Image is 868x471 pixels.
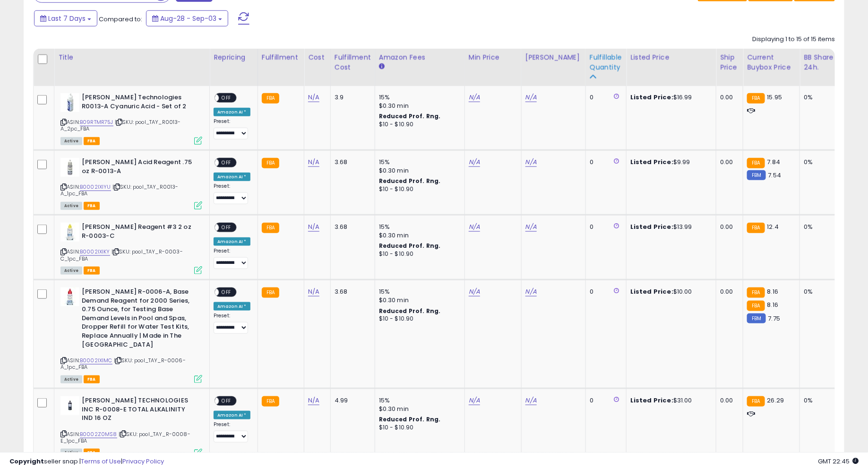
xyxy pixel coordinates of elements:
a: N/A [469,157,480,167]
div: 0 [590,93,619,102]
div: Repricing [214,52,254,62]
div: 15% [379,396,457,405]
b: Listed Price: [630,287,673,296]
div: 0% [804,288,835,296]
img: 41unKEhXZ0L._SL40_.jpg [60,288,79,306]
a: N/A [308,157,319,167]
div: $0.30 min [379,231,457,240]
small: FBM [747,170,765,180]
b: Listed Price: [630,93,673,102]
div: Amazon Fees [379,52,461,62]
a: N/A [525,287,537,297]
span: Last 7 Days [48,14,86,23]
span: OFF [219,397,234,405]
div: $10 - $10.90 [379,315,457,323]
div: ASIN: [60,396,202,456]
span: Aug-28 - Sep-03 [160,14,216,23]
div: 0% [804,396,835,405]
a: N/A [525,396,537,405]
button: Last 7 Days [34,10,97,26]
div: Cost [308,52,327,62]
div: ASIN: [60,158,202,209]
div: 0 [590,288,619,296]
span: 8.16 [767,300,779,309]
span: All listings currently available for purchase on Amazon [60,202,82,210]
span: 7.75 [768,314,781,323]
div: Ship Price [720,52,739,72]
img: 418Cdpe324L._SL40_.jpg [60,223,79,242]
div: $10 - $10.90 [379,424,457,432]
b: [PERSON_NAME] Technologies R0013-A Cyanuric Acid - Set of 2 [82,93,197,113]
a: N/A [308,93,319,102]
div: 15% [379,158,457,166]
span: FBA [84,375,100,384]
div: $13.99 [630,223,709,231]
span: OFF [219,159,234,167]
div: seller snap | | [9,457,164,466]
a: B09RTMR75J [80,118,113,126]
div: $0.30 min [379,102,457,110]
span: | SKU: pool_TAY_R-0008-E_1pc_FBA [60,430,190,445]
a: Privacy Policy [122,457,164,466]
span: All listings currently available for purchase on Amazon [60,137,82,145]
b: Listed Price: [630,157,673,166]
small: FBA [262,396,279,407]
span: 2025-09-11 22:45 GMT [818,457,859,466]
span: | SKU: pool_TAY_R-0003-C_1pc_FBA [60,248,183,262]
a: N/A [469,287,480,297]
small: FBA [747,396,765,407]
b: Reduced Prof. Rng. [379,112,441,120]
small: FBA [262,288,279,298]
small: FBA [747,223,765,233]
div: Preset: [214,313,250,334]
b: [PERSON_NAME] R-0006-A, Base Demand Reagent for 2000 Series, 0.75 Ounce, for Testing Base Demand ... [82,288,197,351]
div: ASIN: [60,223,202,273]
a: N/A [469,396,480,405]
div: Fulfillment [262,52,300,62]
div: 0 [590,158,619,166]
div: 0.00 [720,223,736,231]
span: All listings currently available for purchase on Amazon [60,375,82,384]
div: $16.99 [630,93,709,102]
div: 0.00 [720,396,736,405]
small: FBA [747,301,765,311]
b: Reduced Prof. Rng. [379,307,441,315]
div: 0.00 [720,158,736,166]
div: $31.00 [630,396,709,405]
span: OFF [219,224,234,232]
span: FBA [84,267,100,275]
b: [PERSON_NAME] TECHNOLOGIES INC R-0008-E TOTAL ALKALINITY IND 16 OZ [82,396,197,425]
div: $10 - $10.90 [379,121,457,129]
div: Amazon AI * [214,411,250,419]
div: Amazon AI * [214,237,250,246]
a: B0002IXIYU [80,183,111,191]
img: 41oUH3X-99L._SL40_.jpg [60,93,79,112]
small: FBA [262,93,279,104]
div: 0% [804,93,835,102]
a: N/A [525,222,537,232]
span: FBA [84,202,100,210]
small: FBA [747,158,765,168]
strong: Copyright [9,457,44,466]
div: ASIN: [60,93,202,144]
div: $0.30 min [379,296,457,305]
b: Listed Price: [630,222,673,231]
div: Title [58,52,206,62]
b: Reduced Prof. Rng. [379,415,441,423]
a: B0002IXIMC [80,357,112,365]
div: 3.9 [335,93,368,102]
small: FBA [747,93,765,104]
div: $10.00 [630,288,709,296]
a: B0002Z0MS8 [80,430,117,438]
b: [PERSON_NAME] Reagent #3 2 oz R-0003-C [82,223,197,243]
div: Amazon AI * [214,173,250,181]
div: 15% [379,93,457,102]
small: FBA [262,223,279,233]
div: 15% [379,223,457,231]
div: Fulfillment Cost [335,52,371,72]
span: OFF [219,288,234,297]
div: 0 [590,223,619,231]
span: All listings currently available for purchase on Amazon [60,267,82,275]
small: FBA [747,288,765,298]
a: N/A [525,157,537,167]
